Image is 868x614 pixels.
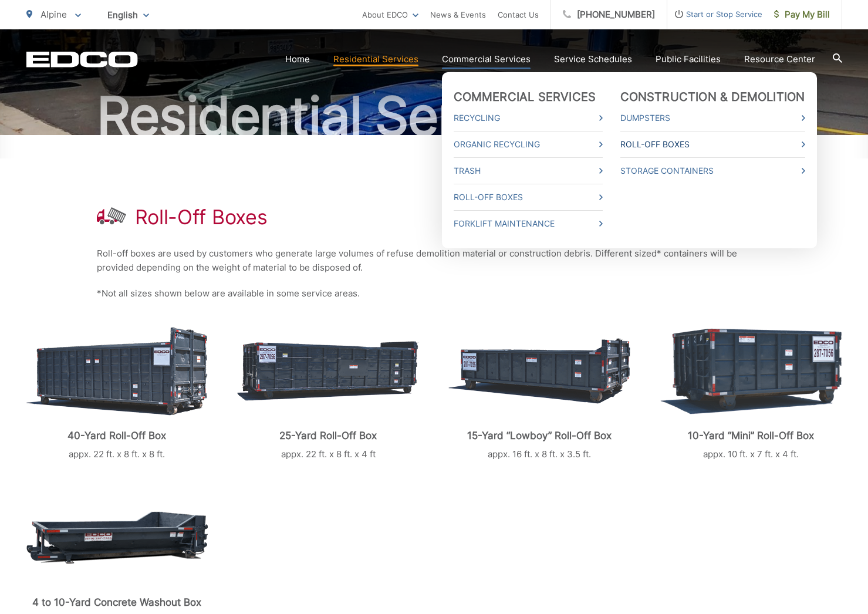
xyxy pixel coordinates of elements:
[454,90,596,104] a: Commercial Services
[26,87,842,146] h2: Residential Services
[40,9,67,20] span: Alpine
[26,51,138,68] a: EDCD logo. Return to the homepage.
[620,111,805,125] a: Dumpsters
[620,137,805,151] a: Roll-Off Boxes
[97,286,772,301] p: *Not all sizes shown below are available in some service areas.
[454,111,603,125] a: Recycling
[135,205,268,229] h1: Roll-Off Boxes
[620,164,805,178] a: Storage Containers
[448,338,630,404] img: roll-off-lowboy.png
[660,328,842,414] img: roll-off-mini.png
[26,447,208,461] p: appx. 22 ft. x 8 ft. x 8 ft.
[744,52,815,66] a: Resource Center
[454,190,603,204] a: Roll-Off Boxes
[454,217,603,231] a: Forklift Maintenance
[333,52,418,66] a: Residential Services
[620,90,805,104] a: Construction & Demolition
[660,430,842,441] p: 10-Yard “Mini” Roll-Off Box
[774,8,830,22] span: Pay My Bill
[656,52,721,66] a: Public Facilities
[362,8,418,22] a: About EDCO
[237,341,419,401] img: roll-off-25-yard.png
[498,8,539,22] a: Contact Us
[285,52,310,66] a: Home
[26,327,208,416] img: roll-off-40-yard.png
[237,447,419,461] p: appx. 22 ft. x 8 ft. x 4 ft
[660,447,842,461] p: appx. 10 ft. x 7 ft. x 4 ft.
[454,164,603,178] a: Trash
[448,447,630,461] p: appx. 16 ft. x 8 ft. x 3.5 ft.
[454,137,603,151] a: Organic Recycling
[430,8,486,22] a: News & Events
[554,52,632,66] a: Service Schedules
[97,247,772,275] p: Roll-off boxes are used by customers who generate large volumes of refuse demolition material or ...
[99,5,158,25] span: English
[448,430,630,441] p: 15-Yard “Lowboy” Roll-Off Box
[26,511,208,564] img: roll-off-concrete.png
[26,596,208,608] p: 4 to 10-Yard Concrete Washout Box
[26,430,208,441] p: 40-Yard Roll-Off Box
[237,430,419,441] p: 25-Yard Roll-Off Box
[442,52,531,66] a: Commercial Services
